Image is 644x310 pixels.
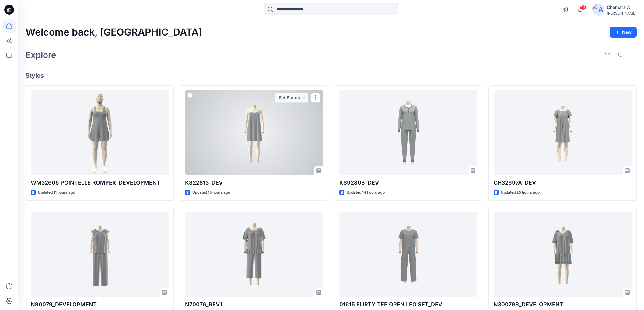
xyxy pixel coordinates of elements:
p: Updated 11 hours ago [38,189,75,196]
p: CH32697A_DEV [494,179,632,187]
span: 19 [580,5,586,10]
p: N90079_DEVELOPMENT [31,300,169,309]
a: CH32697A_DEV [494,90,632,175]
p: Updated 15 hours ago [192,189,230,196]
button: New [610,27,637,38]
p: N30079B_DEVELOPMENT [494,300,632,309]
a: 01615 FLIRTY TEE OPEN LEG SET_DEV [339,212,477,296]
a: N90079_DEVELOPMENT [31,212,169,296]
a: N70076_REV1 [185,212,323,296]
h4: Styles [26,72,637,79]
a: KS22813_DEV [185,90,323,175]
p: WM32606 POINTELLE ROMPER_DEVELOPMENT [31,179,169,187]
a: WM32606 POINTELLE ROMPER_DEVELOPMENT [31,90,169,175]
h2: Explore [26,50,56,60]
p: KS22813_DEV [185,179,323,187]
p: N70076_REV1 [185,300,323,309]
a: KS92808_DEV [339,90,477,175]
p: Updated 20 hours ago [501,189,540,196]
p: KS92808_DEV [339,179,477,187]
div: [PERSON_NAME] [607,11,636,15]
p: Updated 14 hours ago [347,189,385,196]
h2: Welcome back, [GEOGRAPHIC_DATA] [26,27,202,38]
a: N30079B_DEVELOPMENT [494,212,632,296]
div: Chamara A [607,4,636,11]
p: 01615 FLIRTY TEE OPEN LEG SET_DEV [339,300,477,309]
img: avatar [592,4,604,16]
